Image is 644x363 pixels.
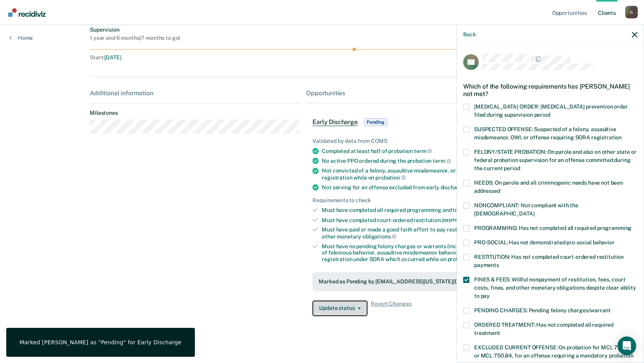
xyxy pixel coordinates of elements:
[375,174,406,181] span: probation
[474,254,624,268] span: RESTITUTION: Has not completed court-ordered restitution payments
[90,35,180,41] div: 1 year and 6 months ( 7 months to go )
[474,239,615,246] span: PRO-SOCIAL: Has not demonstrated pro-social behavior
[474,307,610,313] span: PENDING CHARGES: Pending felony charges/warrant
[448,256,474,262] span: probation)
[322,217,548,224] div: Must have completed court-ordered restitution
[306,89,554,97] div: Opportunities
[474,225,632,231] span: PROGRAMMING: Has not completed all required programming
[322,167,548,181] div: Not convicted of a felony, assaultive misdemeanor, or offense requiring SORA registration while on
[371,301,411,316] span: Revert Changes
[453,207,479,213] span: treatment
[90,89,300,97] div: Additional information
[414,148,432,154] span: term
[625,6,638,18] button: Profile dropdown button
[474,149,637,171] span: FELONY/STATE PROBATION: On parole and also on other state or federal probation supervision for an...
[617,336,636,355] div: Open Intercom Messenger
[474,126,622,141] span: SUSPECTED OFFENSE: Suspected of a felony, assaultive misdemeanor, OWI, or offense requiring SORA ...
[325,54,554,61] div: End :
[474,202,578,217] span: NONCOMPLIANT: Not compliant with the [DEMOGRAPHIC_DATA]
[322,243,548,263] div: Must have no pending felony charges or warrants (including any involvement or suspicion of feloni...
[319,278,542,285] div: Marked as Pending by [EMAIL_ADDRESS][US_STATE][DOMAIN_NAME] on [DATE].
[8,8,46,17] img: Recidiviz
[90,110,300,116] dt: Milestones
[433,158,451,164] span: term
[312,118,358,126] span: Early Discharge
[463,77,637,104] div: Which of the following requirements has [PERSON_NAME] not met?
[442,217,473,223] span: payments
[625,6,638,18] div: G
[474,276,636,299] span: FINES & FEES: Willful nonpayment of restitution, fees, court costs, fines, and other monetary obl...
[322,226,548,240] div: Must have paid or made a good faith effort to pay restitution, fees, court costs, fines, and othe...
[312,301,367,316] button: Update status
[322,207,548,214] div: Must have completed all required programming and
[474,103,628,118] span: [MEDICAL_DATA] ORDER: [MEDICAL_DATA] prevention order filed during supervision period
[312,197,548,204] div: Requirements to check
[9,34,33,41] a: Home
[362,233,396,240] span: obligations
[104,54,121,60] span: [DATE]
[364,118,387,126] span: Pending
[312,138,548,144] div: Validated by data from COMS
[322,148,548,155] div: Completed at least half of probation
[20,339,182,346] div: Marked [PERSON_NAME] as "Pending" for Early Discharge
[322,157,548,164] div: No active PPO ordered during the probation
[90,27,180,33] div: Supervision
[474,322,614,336] span: ORDERED TREATMENT: Has not completed all required treatment
[90,54,322,61] div: Start :
[474,180,623,194] span: NEEDS: On parole and all criminogenic needs have not been addressed
[322,184,548,191] div: Not serving for an offense excluded from early discharge eligibility by
[463,31,476,38] button: Back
